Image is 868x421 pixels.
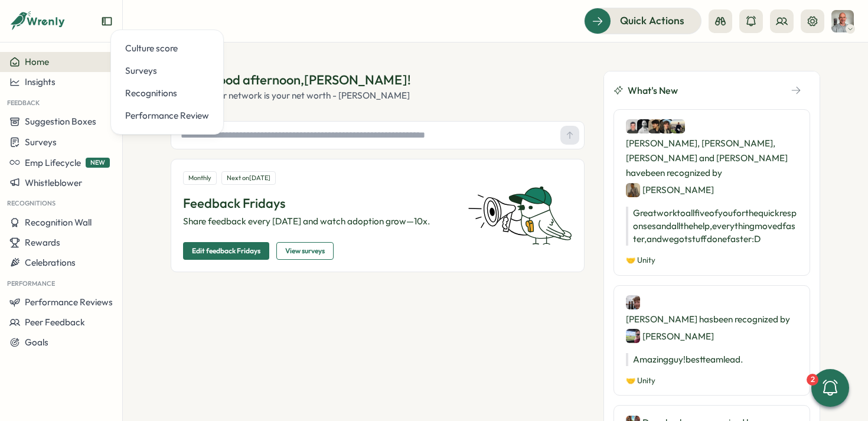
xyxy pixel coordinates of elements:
[626,295,640,309] img: Simon Green Kristensen
[120,82,214,105] a: Recognitions
[125,42,209,55] div: Culture score
[101,15,113,27] button: Expand sidebar
[25,316,85,328] span: Peer Feedback
[192,243,260,259] span: Edit feedback Fridays
[86,158,110,168] span: NEW
[811,369,849,407] button: 2
[208,71,411,89] div: Good afternoon , [PERSON_NAME] !
[25,177,82,188] span: Whistleblower
[648,119,663,133] img: Haris Khan
[183,215,453,228] p: Share feedback every [DATE] and watch adoption grow—10x.
[120,37,214,60] a: Culture score
[276,242,334,260] button: View surveys
[25,237,60,248] span: Rewards
[183,171,217,185] div: Monthly
[807,374,818,386] div: 2
[125,109,209,122] div: Performance Review
[25,257,76,268] span: Celebrations
[626,207,798,246] p: Great work to all five of you for the quick responses and all the help, everything moved faster, ...
[25,56,49,67] span: Home
[125,64,209,77] div: Surveys
[626,182,714,197] div: [PERSON_NAME]
[671,119,685,133] img: Melanie Ihlenfeld
[25,116,96,127] span: Suggestion Boxes
[626,329,640,343] img: Lars Koreska Andersen
[620,13,684,28] span: Quick Actions
[25,157,81,168] span: Emp Lifecycle
[25,136,57,148] span: Surveys
[660,119,674,133] img: Hannes Gustafsson
[626,255,798,266] p: 🤝 Unity
[626,329,714,344] div: [PERSON_NAME]
[584,8,701,34] button: Quick Actions
[25,337,48,348] span: Goals
[626,183,640,197] img: Amir Darvish
[221,171,276,185] div: Next on [DATE]
[208,89,411,102] div: Your network is your net worth - [PERSON_NAME]
[628,83,678,98] span: What's New
[626,119,640,133] img: Dennis Koopman
[120,105,214,127] a: Performance Review
[626,119,798,197] div: [PERSON_NAME], [PERSON_NAME], [PERSON_NAME] and [PERSON_NAME] have been recognized by
[626,353,798,366] p: Amazing guy! best team lead.
[183,194,453,213] p: Feedback Fridays
[25,76,56,87] span: Insights
[25,296,113,308] span: Performance Reviews
[831,10,854,32] img: Philipp Eberhardt
[120,60,214,82] a: Surveys
[626,376,798,386] p: 🤝 Unity
[25,217,92,228] span: Recognition Wall
[637,119,651,133] img: Kristoffer Nygaard
[285,243,325,259] span: View surveys
[125,87,209,100] div: Recognitions
[183,242,269,260] button: Edit feedback Fridays
[626,295,798,344] div: [PERSON_NAME] has been recognized by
